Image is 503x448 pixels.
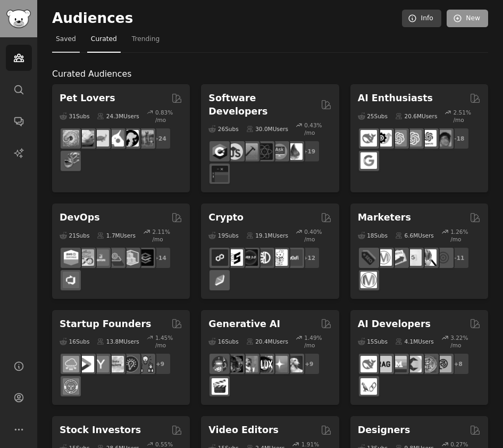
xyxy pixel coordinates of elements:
div: + 18 [447,127,470,150]
img: ArtificalIntelligence [435,130,451,146]
h2: Stock Investors [60,423,141,437]
img: indiehackers [107,356,124,372]
img: GummySearch logo [6,10,31,28]
img: OpenSourceAI [405,356,422,372]
span: Trending [132,35,160,44]
div: 16 Sub s [208,334,238,349]
img: leopardgeckos [78,130,94,146]
img: Rag [375,356,392,372]
h2: Marketers [358,211,411,224]
img: chatgpt_prompts_ [405,130,422,146]
a: Trending [128,31,163,53]
img: 0xPolygon [212,249,228,266]
img: DevOpsLinks [93,249,109,266]
h2: DevOps [60,211,100,224]
img: dalle2 [212,356,228,372]
div: 24.3M Users [97,109,139,124]
img: AskComputerScience [271,143,288,160]
img: learnjavascript [227,143,243,160]
h2: Crypto [208,211,244,224]
img: growmybusiness [137,356,154,372]
img: herpetology [63,152,79,169]
img: elixir [286,143,303,160]
div: 1.26 % /mo [450,228,481,243]
img: deepdream [227,356,243,372]
div: 15 Sub s [358,334,388,349]
a: Curated [87,31,121,53]
img: DeepSeek [361,356,377,372]
a: Saved [52,31,80,53]
div: 3.22 % /mo [450,334,481,349]
div: 19.1M Users [246,228,288,243]
img: PlatformEngineers [137,249,154,266]
img: turtle [93,130,109,146]
div: + 24 [149,127,171,150]
img: software [212,166,228,182]
img: csharp [212,143,228,160]
div: 1.49 % /mo [304,334,331,349]
img: aivideo [212,378,228,395]
img: bigseo [361,249,377,266]
img: Emailmarketing [390,249,407,266]
div: 6.6M Users [395,228,434,243]
img: DreamBooth [286,356,303,372]
img: Entrepreneurship [122,356,139,372]
img: ycombinator [93,356,109,372]
a: Info [402,10,441,28]
span: Curated Audiences [52,68,131,81]
h2: AI Developers [358,317,431,331]
div: 30.0M Users [246,121,288,136]
img: FluxAI [256,356,273,372]
img: AItoolsCatalog [375,130,392,146]
div: + 12 [298,247,320,269]
img: EntrepreneurRideAlong [63,378,79,395]
h2: Designers [358,423,410,437]
img: defi_ [286,249,303,266]
h2: Startup Founders [60,317,151,331]
img: ethstaker [227,249,243,266]
div: 1.45 % /mo [155,334,182,349]
span: Curated [91,35,117,44]
div: 0.40 % /mo [304,228,331,243]
div: 20.6M Users [395,109,437,124]
div: 19 Sub s [208,228,238,243]
div: 13.8M Users [97,334,139,349]
h2: Audiences [52,10,402,27]
img: startup [78,356,94,372]
div: 25 Sub s [358,109,388,124]
img: AIDevelopersSociety [435,356,451,372]
img: DeepSeek [361,130,377,146]
a: New [447,10,488,28]
div: + 9 [298,353,320,375]
img: cockatiel [107,130,124,146]
img: ballpython [63,130,79,146]
img: PetAdvice [122,130,139,146]
div: + 11 [447,247,470,269]
div: 21 Sub s [60,228,89,243]
img: llmops [420,356,437,372]
div: 2.51 % /mo [454,109,481,124]
div: 26 Sub s [208,121,238,136]
span: Saved [56,35,76,44]
img: chatgpt_promptDesign [390,130,407,146]
div: 1.7M Users [97,228,136,243]
img: web3 [241,249,258,266]
img: sdforall [241,356,258,372]
h2: AI Enthusiasts [358,92,433,105]
h2: Video Editors [208,423,279,437]
div: 0.43 % /mo [304,121,331,136]
img: OnlineMarketing [435,249,451,266]
img: OpenAIDev [420,130,437,146]
div: 31 Sub s [60,109,89,124]
img: defiblockchain [256,249,273,266]
div: 0.83 % /mo [155,109,182,124]
img: iOSProgramming [241,143,258,160]
div: + 14 [149,247,171,269]
div: 16 Sub s [60,334,89,349]
img: aws_cdk [122,249,139,266]
img: content_marketing [361,272,377,288]
div: + 8 [447,353,470,375]
img: platformengineering [107,249,124,266]
div: 4.1M Users [395,334,434,349]
img: MarketingResearch [420,249,437,266]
